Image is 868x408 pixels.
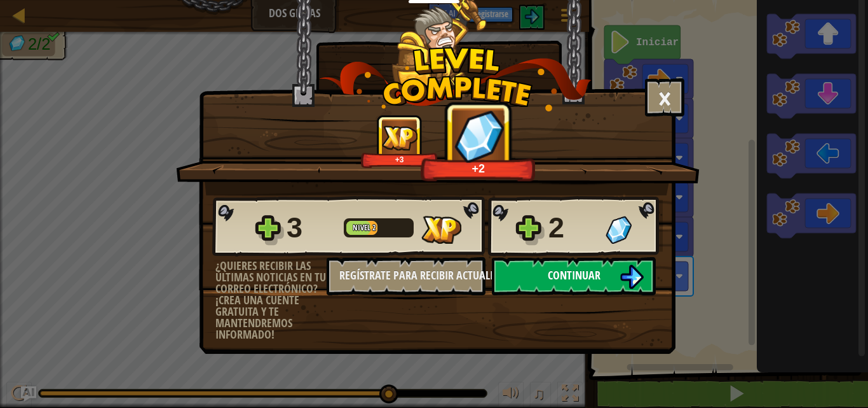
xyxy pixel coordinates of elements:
img: Gemas Conseguidas [453,109,504,163]
span: Continuar [548,267,600,283]
img: XP Conseguida [382,125,417,150]
div: +3 [363,155,435,164]
img: Gemas Conseguidas [606,216,632,244]
button: Continuar [492,257,656,295]
img: XP Conseguida [421,216,461,244]
div: ¿Quieres recibir las últimas noticias en tu correo electrónico? ¡Crea una cuente gratuita y te ma... [215,260,327,341]
img: level_complete.png [319,47,592,111]
button: Regístrate para recibir actualizaciones. [327,257,485,295]
span: 2 [372,222,376,233]
button: × [645,78,684,116]
span: Nivel [353,222,372,233]
div: +2 [424,161,532,176]
div: 2 [548,208,598,248]
div: 3 [287,208,336,248]
img: Continuar [620,265,644,289]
